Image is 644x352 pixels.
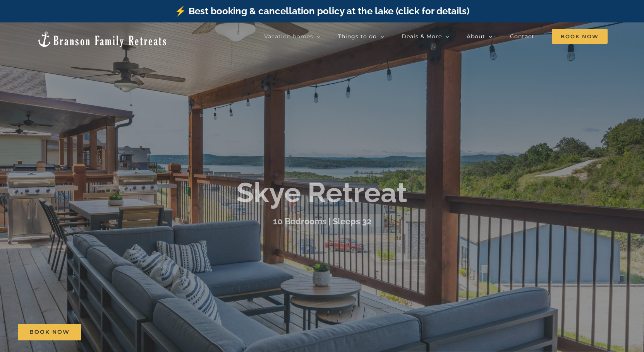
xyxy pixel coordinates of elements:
span: Vacation homes [264,34,313,39]
span: Deals & More [402,34,442,39]
b: Skye Retreat [237,176,407,209]
span: Things to do [338,34,377,39]
span: Book Now [29,329,70,335]
h3: 10 Bedrooms | Sleeps 32 [273,217,371,227]
a: Contact [510,29,534,44]
a: Deals & More [402,29,449,44]
a: About [467,29,493,44]
a: Things to do [338,29,384,44]
nav: Main Menu [264,29,608,44]
img: Branson Family Retreats Logo [36,31,168,48]
a: Vacation homes [264,29,321,44]
span: Contact [510,34,534,39]
span: About [467,34,485,39]
a: ⚡️ Best booking & cancellation policy at the lake (click for details) [175,5,469,17]
span: Book Now [552,29,608,44]
a: Book Now [18,324,81,340]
